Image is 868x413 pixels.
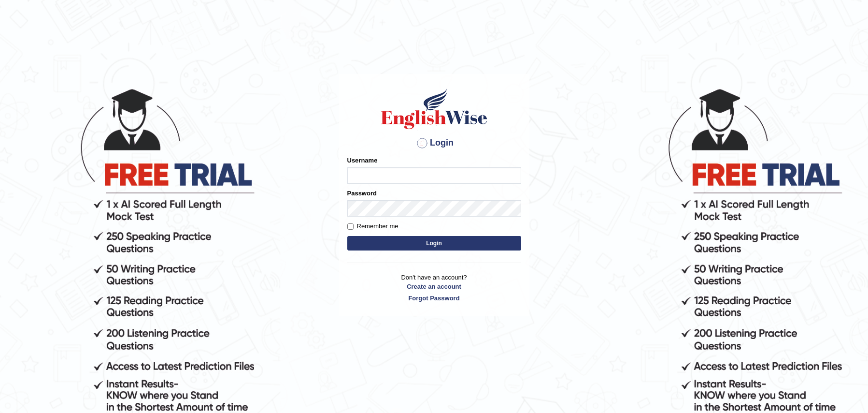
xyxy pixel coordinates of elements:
[347,236,521,251] button: Login
[347,294,521,303] a: Forgot Password
[347,282,521,291] a: Create an account
[347,221,398,231] label: Remember me
[379,87,489,131] img: Logo of English Wise sign in for intelligent practice with AI
[347,223,354,230] input: Remember me
[347,189,377,198] label: Password
[347,273,521,303] p: Don't have an account?
[347,135,521,151] h4: Login
[347,156,378,165] label: Username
